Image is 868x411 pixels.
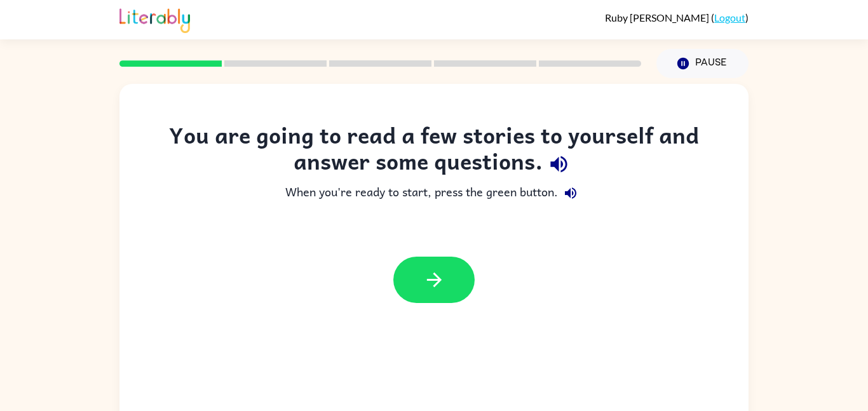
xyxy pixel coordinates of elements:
div: ( ) [605,11,749,24]
a: Logout [714,11,745,24]
img: Literably [119,5,190,33]
div: You are going to read a few stories to yourself and answer some questions. [145,122,723,180]
span: Ruby [PERSON_NAME] [605,11,711,24]
button: Pause [656,49,749,78]
div: When you're ready to start, press the green button. [145,180,723,206]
